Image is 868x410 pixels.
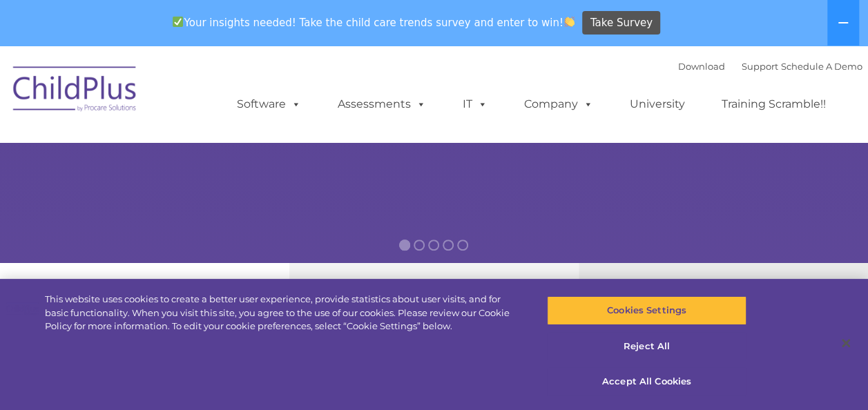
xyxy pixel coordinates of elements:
a: University [616,90,699,118]
img: 👏 [564,17,575,27]
img: ChildPlus by Procare Solutions [6,57,144,126]
font: | [678,61,862,72]
a: Training Scramble!! [708,90,840,118]
button: Close [831,328,861,358]
span: Phone number [192,148,251,158]
span: Last name [192,91,234,101]
div: This website uses cookies to create a better user experience, provide statistics about user visit... [45,293,521,333]
button: Accept All Cookies [547,367,746,396]
button: Cookies Settings [547,296,746,325]
a: Assessments [324,90,440,118]
span: Your insights needed! Take the child care trends survey and enter to win! [167,9,581,36]
a: IT [449,90,501,118]
img: ✅ [173,17,183,27]
span: Take Survey [590,11,653,35]
a: Take Survey [582,11,660,35]
a: Support [742,61,778,72]
a: Company [510,90,607,118]
a: Schedule A Demo [781,61,862,72]
button: Reject All [547,332,746,361]
a: Download [678,61,725,72]
a: Software [223,90,315,118]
